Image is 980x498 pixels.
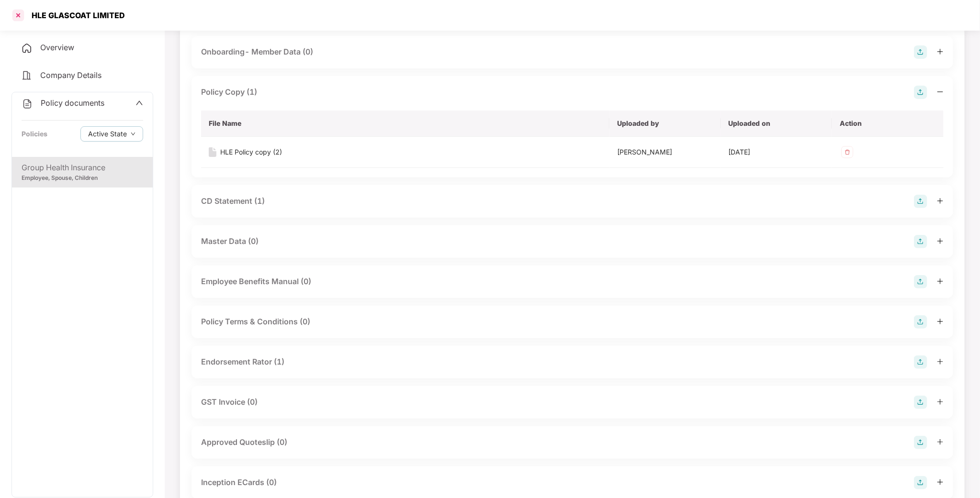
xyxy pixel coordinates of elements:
[840,144,855,160] img: svg+xml;base64,PHN2ZyB4bWxucz0iaHR0cDovL3d3dy53My5vcmcvMjAwMC9zdmciIHdpZHRoPSIzMiIgaGVpZ2h0PSIzMi...
[131,132,135,137] span: down
[914,476,927,489] img: svg+xml;base64,PHN2ZyB4bWxucz0iaHR0cDovL3d3dy53My5vcmcvMjAwMC9zdmciIHdpZHRoPSIyOCIgaGVpZ2h0PSIyOC...
[617,147,713,157] div: [PERSON_NAME]
[209,147,216,157] img: svg+xml;base64,PHN2ZyB4bWxucz0iaHR0cDovL3d3dy53My5vcmcvMjAwMC9zdmciIHdpZHRoPSIxNiIgaGVpZ2h0PSIyMC...
[914,195,927,208] img: svg+xml;base64,PHN2ZyB4bWxucz0iaHR0cDovL3d3dy53My5vcmcvMjAwMC9zdmciIHdpZHRoPSIyOCIgaGVpZ2h0PSIyOC...
[22,129,47,139] div: Policies
[914,436,927,449] img: svg+xml;base64,PHN2ZyB4bWxucz0iaHR0cDovL3d3dy53My5vcmcvMjAwMC9zdmciIHdpZHRoPSIyOCIgaGVpZ2h0PSIyOC...
[914,45,927,59] img: svg+xml;base64,PHN2ZyB4bWxucz0iaHR0cDovL3d3dy53My5vcmcvMjAwMC9zdmciIHdpZHRoPSIyOCIgaGVpZ2h0PSIyOC...
[135,99,143,107] span: up
[201,476,277,488] div: Inception ECards (0)
[21,70,33,81] img: svg+xml;base64,PHN2ZyB4bWxucz0iaHR0cDovL3d3dy53My5vcmcvMjAwMC9zdmciIHdpZHRoPSIyNCIgaGVpZ2h0PSIyNC...
[937,479,944,486] span: plus
[220,147,282,157] div: HLE Policy copy (2)
[22,174,143,183] div: Employee, Spouse, Children
[937,238,944,244] span: plus
[201,235,259,247] div: Master Data (0)
[609,111,721,137] th: Uploaded by
[40,43,74,52] span: Overview
[937,398,944,405] span: plus
[26,11,125,20] div: HLE GLASCOAT LIMITED
[937,278,944,285] span: plus
[937,318,944,325] span: plus
[937,48,944,55] span: plus
[914,396,927,409] img: svg+xml;base64,PHN2ZyB4bWxucz0iaHR0cDovL3d3dy53My5vcmcvMjAwMC9zdmciIHdpZHRoPSIyOCIgaGVpZ2h0PSIyOC...
[937,89,944,95] span: minus
[937,439,944,445] span: plus
[88,129,127,139] span: Active State
[22,162,143,174] div: Group Health Insurance
[41,98,104,108] span: Policy documents
[201,356,284,368] div: Endorsement Rator (1)
[201,86,257,98] div: Policy Copy (1)
[201,276,311,288] div: Employee Benefits Manual (0)
[22,98,33,110] img: svg+xml;base64,PHN2ZyB4bWxucz0iaHR0cDovL3d3dy53My5vcmcvMjAwMC9zdmciIHdpZHRoPSIyNCIgaGVpZ2h0PSIyNC...
[201,396,258,408] div: GST Invoice (0)
[201,436,287,448] div: Approved Quoteslip (0)
[914,315,927,329] img: svg+xml;base64,PHN2ZyB4bWxucz0iaHR0cDovL3d3dy53My5vcmcvMjAwMC9zdmciIHdpZHRoPSIyOCIgaGVpZ2h0PSIyOC...
[721,111,833,137] th: Uploaded on
[914,355,927,369] img: svg+xml;base64,PHN2ZyB4bWxucz0iaHR0cDovL3d3dy53My5vcmcvMjAwMC9zdmciIHdpZHRoPSIyOCIgaGVpZ2h0PSIyOC...
[914,235,927,248] img: svg+xml;base64,PHN2ZyB4bWxucz0iaHR0cDovL3d3dy53My5vcmcvMjAwMC9zdmciIHdpZHRoPSIyOCIgaGVpZ2h0PSIyOC...
[201,111,609,137] th: File Name
[80,126,143,142] button: Active Statedown
[201,316,310,328] div: Policy Terms & Conditions (0)
[937,358,944,365] span: plus
[729,147,825,157] div: [DATE]
[40,70,101,80] span: Company Details
[201,195,265,207] div: CD Statement (1)
[21,43,33,54] img: svg+xml;base64,PHN2ZyB4bWxucz0iaHR0cDovL3d3dy53My5vcmcvMjAwMC9zdmciIHdpZHRoPSIyNCIgaGVpZ2h0PSIyNC...
[201,46,313,58] div: Onboarding- Member Data (0)
[832,111,944,137] th: Action
[914,275,927,288] img: svg+xml;base64,PHN2ZyB4bWxucz0iaHR0cDovL3d3dy53My5vcmcvMjAwMC9zdmciIHdpZHRoPSIyOCIgaGVpZ2h0PSIyOC...
[914,86,927,99] img: svg+xml;base64,PHN2ZyB4bWxucz0iaHR0cDovL3d3dy53My5vcmcvMjAwMC9zdmciIHdpZHRoPSIyOCIgaGVpZ2h0PSIyOC...
[937,198,944,204] span: plus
